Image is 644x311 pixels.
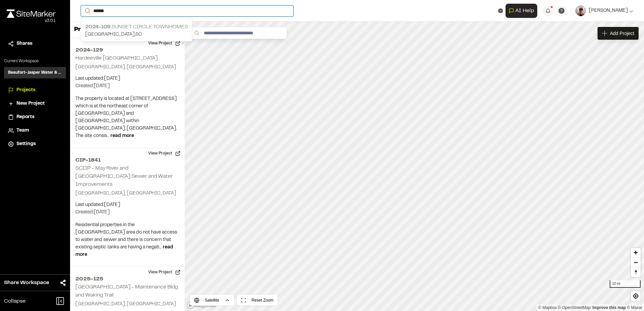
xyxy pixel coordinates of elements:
[8,40,62,47] a: Shares
[631,268,641,277] span: Reset bearing to north
[190,295,234,306] button: Satellite
[144,148,185,159] button: View Project
[75,46,179,54] h2: 2024-129
[631,257,641,267] button: Zoom out
[75,285,178,298] h2: [GEOGRAPHIC_DATA] - Maintenance Bldg and Waking Trail
[575,5,586,16] img: User
[75,82,179,90] p: Created: [DATE]
[75,166,173,187] h2: SCIIP - May River and [GEOGRAPHIC_DATA] Sewer and Water Improvements
[75,64,179,71] p: [GEOGRAPHIC_DATA], [GEOGRAPHIC_DATA]
[75,75,179,82] p: Last updated: [DATE]
[75,301,179,308] p: [GEOGRAPHIC_DATA], [GEOGRAPHIC_DATA]
[75,275,179,283] h2: 2025-125
[17,113,34,121] span: Reports
[631,258,641,267] span: Zoom out
[75,201,179,209] p: Last updated: [DATE]
[631,291,641,301] button: Find my location
[589,7,628,14] span: [PERSON_NAME]
[85,23,188,31] p: Sunset Circle Townhomes
[75,190,179,197] p: [GEOGRAPHIC_DATA], [GEOGRAPHIC_DATA]
[575,5,633,16] button: [PERSON_NAME]
[7,18,56,24] div: Oh geez...please don't...
[8,100,62,107] a: New Project
[85,25,110,29] span: 2024-109
[74,25,99,34] p: Projects
[627,305,642,310] a: Maxar
[4,58,66,64] p: Current Workspace
[81,5,93,16] button: Search
[8,113,62,121] a: Reports
[506,4,540,18] div: Open AI Assistant
[515,7,534,15] span: AI Help
[8,70,62,76] h3: Beaufort-Jasper Water & Sewer Authority
[17,40,32,47] span: Shares
[185,22,644,311] canvas: Map
[17,127,29,134] span: Team
[75,221,179,258] p: Residential properties in the [GEOGRAPHIC_DATA] area do not have access to water and sewer and th...
[8,87,62,94] a: Projects
[17,87,35,94] span: Projects
[144,267,185,278] button: View Project
[4,279,49,287] span: Share Workspace
[187,301,216,309] a: Mapbox logo
[631,248,641,257] button: Zoom in
[75,209,179,216] p: Created: [DATE]
[631,267,641,277] button: Reset bearing to north
[17,140,36,148] span: Settings
[17,100,45,107] span: New Project
[610,30,634,37] span: Add Project
[85,31,188,38] p: [GEOGRAPHIC_DATA] , SC
[538,305,557,310] a: Mapbox
[8,140,62,148] a: Settings
[237,295,278,306] button: Reset Zoom
[610,280,641,288] div: 10 mi
[592,305,626,310] a: Map feedback
[498,8,503,13] button: Clear text
[144,38,185,49] button: View Project
[7,9,56,18] img: rebrand.png
[110,134,134,138] span: read more
[8,127,62,134] a: Team
[75,56,158,61] h2: Hardeeville [GEOGRAPHIC_DATA]
[75,95,179,140] p: The property is located at [STREET_ADDRESS] which is at the northeast corner of [GEOGRAPHIC_DATA]...
[81,20,192,41] a: 2024-109 Sunset Circle Townhomes[GEOGRAPHIC_DATA],SC
[506,4,537,18] button: Open AI Assistant
[558,305,591,310] a: OpenStreetMap
[4,297,26,305] span: Collapse
[75,156,179,164] h2: CIP-1841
